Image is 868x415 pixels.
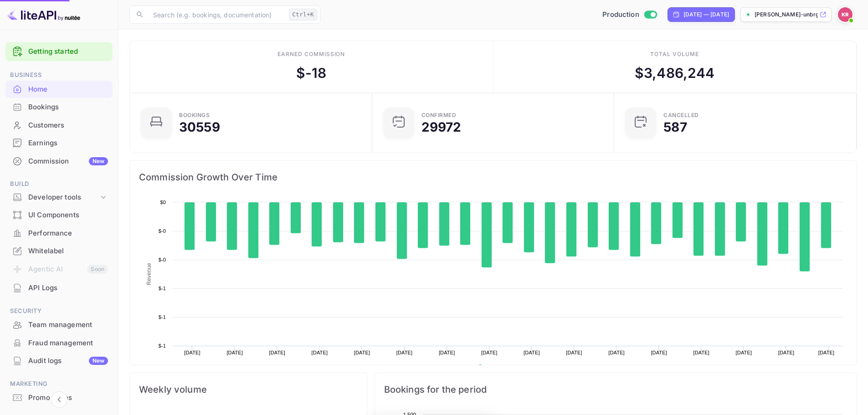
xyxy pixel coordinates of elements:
div: New [89,357,108,365]
div: Developer tools [5,190,113,205]
text: [DATE] [439,350,455,355]
button: Collapse navigation [51,391,67,408]
span: Business [5,70,113,80]
a: UI Components [5,206,113,223]
span: Bookings for the period [384,382,847,397]
div: Earnings [5,134,113,152]
a: Audit logsNew [5,352,113,369]
div: CommissionNew [5,153,113,170]
img: Kobus Roux [838,7,853,22]
text: $-0 [159,257,166,262]
div: Bookings [28,102,108,113]
text: [DATE] [312,350,328,355]
div: Audit logs [28,356,108,366]
text: [DATE] [778,350,795,355]
text: [DATE] [396,350,413,355]
text: [DATE] [736,350,752,355]
div: UI Components [28,210,108,220]
div: Home [28,84,108,95]
text: [DATE] [651,350,667,355]
div: Earned commission [277,50,345,58]
div: 30559 [179,121,220,133]
div: 587 [663,121,687,133]
div: Team management [28,320,108,330]
div: CANCELLED [663,113,699,118]
span: Weekly volume [139,382,358,397]
div: Commission [28,156,108,167]
a: Fraud management [5,334,113,351]
div: Developer tools [28,192,99,203]
span: Marketing [5,379,113,389]
text: [DATE] [566,350,582,355]
text: Revenue [486,364,509,371]
text: [DATE] [524,350,540,355]
a: Home [5,81,113,97]
text: [DATE] [818,350,835,355]
input: Search (e.g. bookings, documentation) [148,5,285,24]
div: Customers [28,120,108,131]
div: API Logs [5,279,113,297]
text: [DATE] [354,350,370,355]
div: Earnings [28,138,108,149]
div: UI Components [5,206,113,224]
text: [DATE] [269,350,285,355]
div: Bookings [179,113,210,118]
text: $-1 [159,286,166,291]
a: Whitelabel [5,242,113,259]
p: [PERSON_NAME]-unbrg.[PERSON_NAME]... [755,10,818,19]
div: API Logs [28,283,108,293]
a: Bookings [5,98,113,115]
div: $ 3,486,244 [635,63,715,83]
div: Fraud management [28,338,108,348]
text: $-1 [159,314,166,320]
text: Revenue [146,263,152,285]
text: $-0 [159,228,166,234]
div: Performance [28,228,108,239]
text: [DATE] [184,350,200,355]
div: Confirmed [421,113,457,118]
div: Home [5,81,113,98]
div: New [89,157,108,165]
div: Total volume [650,50,699,58]
img: LiteAPI logo [7,7,80,22]
a: Getting started [28,46,108,57]
text: $0 [160,200,166,205]
a: Promo codes [5,389,113,406]
a: API Logs [5,279,113,296]
div: Audit logsNew [5,352,113,370]
span: Commission Growth Over Time [139,170,847,184]
div: Fraud management [5,334,113,352]
div: Promo codes [28,393,108,403]
a: Customers [5,117,113,133]
div: Switch to Sandbox mode [599,10,660,20]
a: Performance [5,225,113,241]
div: Team management [5,316,113,334]
span: Production [602,10,639,20]
span: Security [5,306,113,316]
div: Promo codes [5,389,113,407]
text: [DATE] [481,350,498,355]
text: $-1 [159,343,166,348]
div: Performance [5,225,113,242]
text: [DATE] [226,350,243,355]
a: Earnings [5,134,113,151]
div: Bookings [5,98,113,116]
text: [DATE] [693,350,710,355]
div: Whitelabel [5,242,113,260]
div: Ctrl+K [289,9,317,20]
div: Whitelabel [28,246,108,256]
div: 29972 [421,121,462,133]
div: [DATE] — [DATE] [683,10,729,19]
text: [DATE] [608,350,625,355]
div: $ -18 [296,63,327,83]
a: CommissionNew [5,153,113,169]
span: Build [5,179,113,189]
a: Team management [5,316,113,333]
div: Getting started [5,42,113,61]
div: Customers [5,117,113,134]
